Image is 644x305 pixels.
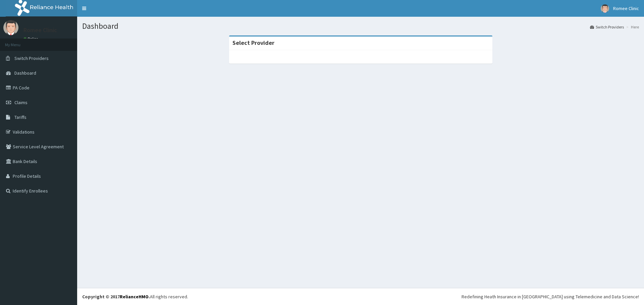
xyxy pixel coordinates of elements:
[77,288,644,305] footer: All rights reserved.
[82,22,639,30] h1: Dashboard
[462,293,639,300] div: Redefining Heath Insurance in [GEOGRAPHIC_DATA] using Telemedicine and Data Science!
[23,36,40,41] a: Online
[613,5,639,11] span: Romee Clinic
[625,24,639,30] li: Here
[232,39,274,47] strong: Select Provider
[14,114,26,120] span: Tariffs
[14,55,49,61] span: Switch Providers
[590,24,624,30] a: Switch Providers
[82,294,150,300] strong: Copyright © 2017 .
[14,99,28,105] span: Claims
[120,294,149,300] a: RelianceHMO
[601,4,609,13] img: User Image
[14,70,36,76] span: Dashboard
[23,27,57,33] p: Romee Clinic
[3,20,18,35] img: User Image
